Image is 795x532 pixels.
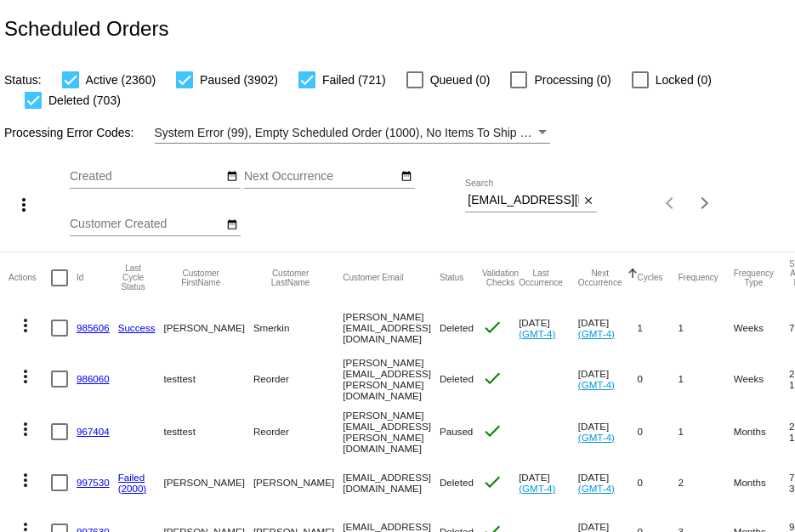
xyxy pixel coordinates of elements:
[200,70,278,90] span: Paused (3902)
[253,303,343,353] mat-cell: Smerkin
[679,458,734,507] mat-cell: 2
[4,73,42,87] span: Status:
[244,170,397,184] input: Next Occurrence
[118,322,156,333] a: Success
[578,483,615,494] a: (GMT-4)
[654,186,688,220] button: Previous page
[579,192,597,210] button: Clear
[253,353,343,405] mat-cell: Reorder
[155,122,550,144] mat-select: Filter by Processing Error Codes
[578,458,638,507] mat-cell: [DATE]
[118,263,149,291] button: Change sorting for LastProcessingCycleId
[679,273,718,283] button: Change sorting for Frequency
[440,373,474,384] span: Deleted
[226,218,238,232] mat-icon: date_range
[519,328,555,339] a: (GMT-4)
[638,353,679,405] mat-cell: 0
[519,303,578,353] mat-cell: [DATE]
[734,303,789,353] mat-cell: Weeks
[482,472,503,492] mat-icon: check
[519,458,578,507] mat-cell: [DATE]
[77,322,110,333] a: 985606
[9,252,51,303] mat-header-cell: Actions
[343,273,403,283] button: Change sorting for CustomerEmail
[734,458,789,507] mat-cell: Months
[582,195,594,208] mat-icon: close
[253,405,343,458] mat-cell: Reorder
[440,322,474,333] span: Deleted
[679,353,734,405] mat-cell: 1
[48,90,121,110] span: Deleted (703)
[4,126,134,139] span: Processing Error Codes:
[638,405,679,458] mat-cell: 0
[578,303,638,353] mat-cell: [DATE]
[4,17,168,41] h2: Scheduled Orders
[15,366,36,387] mat-icon: more_vert
[440,273,463,283] button: Change sorting for Status
[578,379,615,390] a: (GMT-4)
[118,472,145,483] a: Failed
[534,70,610,90] span: Processing (0)
[15,419,36,439] mat-icon: more_vert
[253,458,343,507] mat-cell: [PERSON_NAME]
[343,353,440,405] mat-cell: [PERSON_NAME][EMAIL_ADDRESS][PERSON_NAME][DOMAIN_NAME]
[164,405,253,458] mat-cell: testtest
[15,315,36,336] mat-icon: more_vert
[519,483,555,494] a: (GMT-4)
[14,195,34,215] mat-icon: more_vert
[679,405,734,458] mat-cell: 1
[578,328,615,339] a: (GMT-4)
[465,194,579,207] input: Search
[164,303,253,353] mat-cell: [PERSON_NAME]
[322,70,386,90] span: Failed (721)
[578,405,638,458] mat-cell: [DATE]
[656,70,712,90] span: Locked (0)
[638,303,679,353] mat-cell: 1
[70,218,223,231] input: Customer Created
[440,426,473,437] span: Paused
[343,405,440,458] mat-cell: [PERSON_NAME][EMAIL_ADDRESS][PERSON_NAME][DOMAIN_NAME]
[482,317,503,337] mat-icon: check
[578,353,638,405] mat-cell: [DATE]
[77,426,110,437] a: 967404
[688,186,722,220] button: Next page
[343,303,440,353] mat-cell: [PERSON_NAME][EMAIL_ADDRESS][DOMAIN_NAME]
[253,269,327,287] button: Change sorting for CustomerLastName
[482,368,503,388] mat-icon: check
[164,269,238,287] button: Change sorting for CustomerFirstName
[164,353,253,405] mat-cell: testtest
[86,70,156,90] span: Active (2360)
[70,170,223,184] input: Created
[15,470,36,490] mat-icon: more_vert
[77,477,110,488] a: 997530
[482,252,519,303] mat-header-cell: Validation Checks
[679,303,734,353] mat-cell: 1
[638,273,663,283] button: Change sorting for Cycles
[734,405,789,458] mat-cell: Months
[578,269,622,287] button: Change sorting for NextOccurrenceUtc
[638,458,679,507] mat-cell: 0
[118,483,147,494] a: (2000)
[440,477,474,488] span: Deleted
[482,421,503,441] mat-icon: check
[77,273,83,283] button: Change sorting for Id
[734,353,789,405] mat-cell: Weeks
[519,269,563,287] button: Change sorting for LastOccurrenceUtc
[343,458,440,507] mat-cell: [EMAIL_ADDRESS][DOMAIN_NAME]
[430,70,491,90] span: Queued (0)
[77,373,110,384] a: 986060
[226,170,238,184] mat-icon: date_range
[400,170,412,184] mat-icon: date_range
[164,458,253,507] mat-cell: [PERSON_NAME]
[578,432,615,443] a: (GMT-4)
[734,269,774,287] button: Change sorting for FrequencyType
